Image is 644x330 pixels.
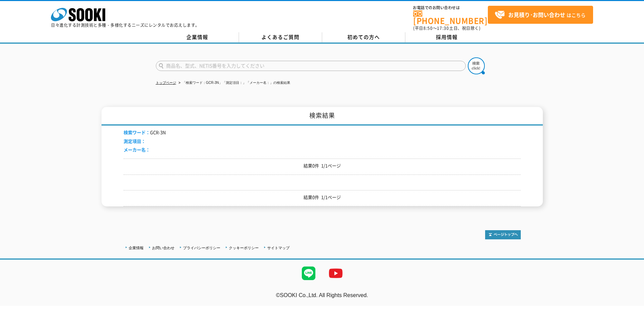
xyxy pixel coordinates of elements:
[183,246,220,250] a: プライバシーポリシー
[347,33,380,41] span: 初めての方へ
[423,25,433,31] span: 8:50
[413,11,488,24] a: [PHONE_NUMBER]
[102,107,543,126] h1: 検索結果
[124,162,521,169] p: 結果0件 1/1ページ
[177,79,290,87] li: 「検索ワード：GCR-3N」「測定項目：」「メーカー名：」の検索結果
[129,246,144,250] a: 企業情報
[413,6,488,10] span: お電話でのお問い合わせは
[488,6,593,24] a: お見積り･お問い合わせはこちら
[124,138,146,144] span: 測定項目：
[508,11,565,19] strong: お見積り･お問い合わせ
[124,129,166,136] li: GCR-3N
[267,246,290,250] a: サイトマップ
[618,299,644,305] a: テストMail
[437,25,449,31] span: 17:30
[229,246,259,250] a: クッキーポリシー
[51,23,200,27] p: 日々進化する計測技術と多種・多様化するニーズにレンタルでお応えします。
[152,246,174,250] a: お問い合わせ
[124,146,150,153] span: メーカー名：
[156,32,239,42] a: 企業情報
[322,32,405,42] a: 初めての方へ
[156,81,176,85] a: トップページ
[468,57,485,74] img: btn_search.png
[485,230,521,239] img: トップページへ
[413,25,480,31] span: (平日 ～ 土日、祝日除く)
[322,260,349,287] img: YouTube
[124,129,150,135] span: 検索ワード：
[495,10,586,20] span: はこちら
[124,194,521,201] p: 結果0件 1/1ページ
[405,32,489,42] a: 採用情報
[239,32,322,42] a: よくあるご質問
[156,61,466,71] input: 商品名、型式、NETIS番号を入力してください
[295,260,322,287] img: LINE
